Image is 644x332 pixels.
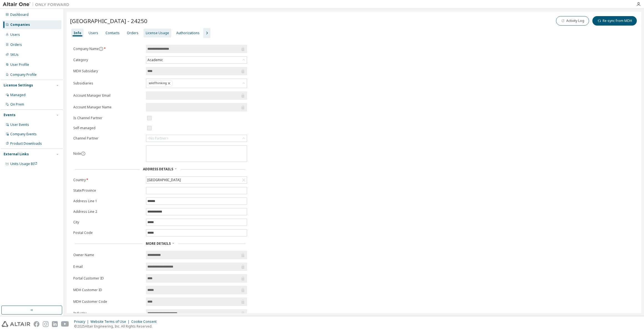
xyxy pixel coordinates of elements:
[73,58,143,62] label: Category
[3,2,72,7] img: Altair One
[73,47,143,51] label: Company Name
[10,102,24,107] div: On Prem
[592,16,637,26] button: Re-sync from MDH
[4,113,16,117] div: Events
[90,319,131,324] div: Website Terms of Use
[105,31,120,35] div: Contacts
[147,57,164,63] div: Academic
[10,63,29,67] div: User Profile
[10,132,37,136] div: Company Events
[61,321,69,327] img: youtube.svg
[73,220,143,224] label: City
[146,57,247,63] div: Academic
[2,321,30,327] img: altair_logo.svg
[73,231,143,235] label: Postal Code
[73,105,143,109] label: Account Manager Name
[73,136,143,141] label: Channel Partner
[52,321,58,327] img: linkedin.svg
[10,93,26,97] div: Managed
[73,264,143,269] label: E-mail
[556,16,589,26] button: Activity Log
[73,299,143,304] label: MDH Customer Code
[74,31,81,35] div: Info
[73,253,143,257] label: Owner Name
[73,199,143,203] label: Address Line 1
[73,209,143,214] label: Address Line 2
[4,83,33,88] div: License Settings
[74,319,90,324] div: Privacy
[10,33,20,37] div: Users
[73,151,81,156] label: Note
[73,311,143,316] label: Industry
[73,288,143,292] label: MDH Customer ID
[43,321,49,327] img: instagram.svg
[131,319,160,324] div: Cookie Consent
[73,93,143,98] label: Account Manager Email
[73,178,143,182] label: Country
[176,31,200,35] div: Authorizations
[10,23,30,27] div: Companies
[70,17,147,25] span: [GEOGRAPHIC_DATA] - 24250
[4,152,29,156] div: External Links
[10,123,29,127] div: User Events
[73,188,143,193] label: State/Province
[147,136,168,141] div: <No Partner>
[10,73,37,77] div: Company Profile
[81,151,85,156] button: information
[146,241,171,246] span: More Details
[73,81,143,86] label: Subsidiaries
[146,31,169,35] div: License Usage
[143,167,173,171] span: Address Details
[73,116,143,120] label: Is Channel Partner
[147,177,182,183] div: [GEOGRAPHIC_DATA]
[146,177,247,183] div: [GEOGRAPHIC_DATA]
[73,69,143,73] label: MDH Subsidary
[99,47,103,51] button: information
[34,321,39,327] img: facebook.svg
[10,161,37,166] span: Units Usage BI
[10,53,19,57] div: SKUs
[147,80,173,87] div: solidThinking
[146,79,247,88] div: solidThinking
[127,31,139,35] div: Orders
[73,126,143,130] label: Self-managed
[10,141,42,146] div: Product Downloads
[10,13,29,17] div: Dashboard
[10,43,22,47] div: Orders
[73,276,143,281] label: Portal Customer ID
[146,135,247,142] div: <No Partner>
[74,324,160,329] p: © 2025 Altair Engineering, Inc. All Rights Reserved.
[89,31,98,35] div: Users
